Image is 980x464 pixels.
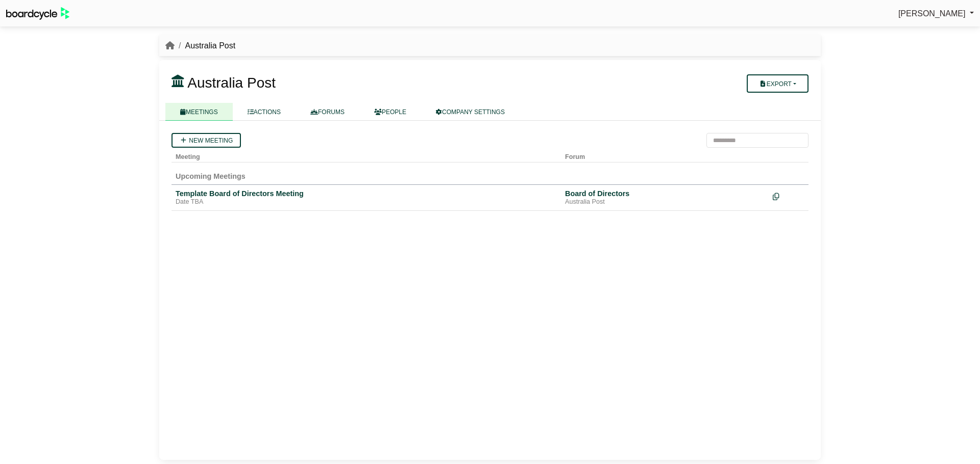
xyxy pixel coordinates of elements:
a: ACTIONS [233,103,296,121]
a: FORUMS [296,103,359,121]
span: Upcoming Meetings [176,172,246,180]
div: Australia Post [565,198,765,206]
a: COMPANY SETTINGS [421,103,520,121]
li: Australia Post [175,39,235,52]
a: PEOPLE [359,103,421,121]
img: BoardcycleBlackGreen-aaafeed430059cb809a45853b8cf6d952af9d84e6e89e1f1685b34bfd5cb7d64.svg [6,7,69,20]
div: Date TBA [176,198,557,206]
th: Meeting [171,148,561,162]
nav: breadcrumb [165,39,235,52]
span: Australia Post [187,75,276,91]
span: [PERSON_NAME] [898,9,966,18]
div: Make a copy [773,189,804,203]
div: Board of Directors [565,189,765,198]
a: Board of Directors Australia Post [565,189,765,206]
button: Export [747,74,808,93]
a: [PERSON_NAME] [898,7,974,20]
a: MEETINGS [165,103,233,121]
th: Forum [561,148,769,162]
a: New meeting [171,133,241,148]
a: Template Board of Directors Meeting Date TBA [176,189,557,206]
div: Template Board of Directors Meeting [176,189,557,198]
